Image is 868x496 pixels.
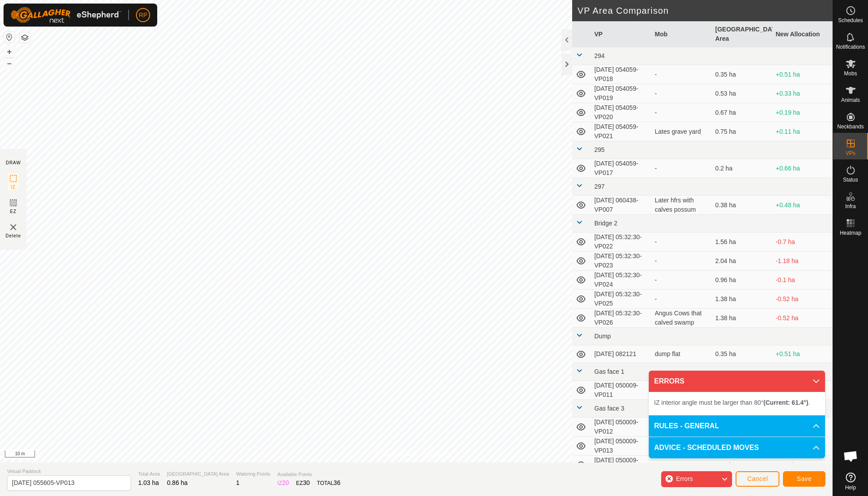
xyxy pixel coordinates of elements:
img: VP [8,222,19,232]
td: -0.52 ha [772,290,833,309]
td: 1.38 ha [712,290,772,309]
span: 30 [303,479,310,486]
td: +0.51 ha [772,345,833,363]
td: +0.33 ha [772,84,833,103]
th: Mob [651,21,712,47]
span: Total Area [138,470,160,478]
span: Infra [845,204,856,209]
div: TOTAL [317,478,341,488]
span: Dump [594,333,611,340]
td: [DATE] 054059-VP020 [591,103,651,122]
td: +0.66 ha [772,159,833,178]
div: - [655,70,709,79]
span: Virtual Paddock [7,468,131,475]
div: DRAW [6,159,21,166]
div: - [655,461,709,470]
span: Help [845,485,856,490]
b: (Current: 61.4°) [763,399,808,406]
td: +0.19 ha [772,103,833,122]
button: – [4,58,15,69]
td: [DATE] 050009-VP011 [591,381,651,400]
span: Neckbands [837,124,864,129]
td: -1.18 ha [772,252,833,271]
div: - [655,164,709,173]
td: 1.38 ha [712,309,772,328]
th: [GEOGRAPHIC_DATA] Area [712,21,772,47]
span: IZ [11,184,16,190]
td: 0.2 ha [712,159,772,178]
span: Schedules [838,18,863,23]
a: Contact Us [425,451,451,459]
span: Heatmap [840,230,861,236]
div: EZ [296,478,310,488]
span: Status [843,177,858,182]
span: ADVICE - SCHEDULED MOVES [654,442,759,453]
span: Cancel [747,475,768,482]
span: VPs [845,151,855,156]
span: RP [139,11,147,20]
td: [DATE] 060438-VP007 [591,196,651,215]
a: Help [833,469,868,494]
td: -0.1 ha [772,271,833,290]
td: 2.04 ha [712,252,772,271]
p-accordion-header: ERRORS [649,371,825,392]
button: Save [783,471,825,487]
td: [DATE] 050009-VP013 [591,437,651,456]
button: Reset Map [4,32,15,43]
span: 1 [236,479,240,486]
p-accordion-header: ADVICE - SCHEDULED MOVES [649,437,825,458]
span: ERRORS [654,376,684,387]
span: Save [797,475,812,482]
td: [DATE] 05:32:30-VP023 [591,252,651,271]
span: Animals [841,97,860,103]
td: 0.67 ha [712,103,772,122]
div: Angus Cows that calved swamp [655,309,709,327]
div: Later hfrs with calves possum [655,196,709,214]
p-accordion-header: RULES - GENERAL [649,415,825,437]
td: -0.7 ha [772,232,833,252]
div: - [655,108,709,117]
span: 294 [594,52,604,59]
span: EZ [10,208,17,215]
td: +0.51 ha [772,65,833,84]
div: - [655,237,709,247]
div: - [655,275,709,285]
td: [DATE] 050009-VP012 [591,418,651,437]
div: - [655,294,709,304]
th: VP [591,21,651,47]
span: IZ interior angle must be larger than 80° . [654,399,810,406]
span: 0.86 ha [167,479,188,486]
p-accordion-content: ERRORS [649,392,825,415]
td: 0.96 ha [712,271,772,290]
span: [GEOGRAPHIC_DATA] Area [167,470,229,478]
img: Gallagher Logo [11,7,121,23]
h2: VP Area Comparison [577,5,833,16]
td: [DATE] 050009-VP014 [591,456,651,475]
button: + [4,46,15,57]
div: - [655,89,709,98]
span: Available Points [277,471,340,478]
td: +0.11 ha [772,122,833,141]
td: 0.53 ha [712,84,772,103]
span: Watering Points [236,470,270,478]
span: Gas face 3 [594,405,624,412]
button: Cancel [736,471,779,487]
span: Bridge 2 [594,220,617,227]
span: Mobs [844,71,857,76]
td: [DATE] 05:32:30-VP022 [591,232,651,252]
div: Lates grave yard [655,127,709,136]
span: Delete [6,232,21,239]
td: 1.56 ha [712,232,772,252]
td: [DATE] 054059-VP018 [591,65,651,84]
div: IZ [277,478,289,488]
td: +0.48 ha [772,196,833,215]
td: 0.35 ha [712,65,772,84]
td: 0.38 ha [712,196,772,215]
span: 295 [594,146,604,153]
td: [DATE] 05:32:30-VP024 [591,271,651,290]
span: 36 [333,479,341,486]
div: Open chat [837,443,864,469]
td: [DATE] 082121 [591,345,651,363]
span: 1.03 ha [138,479,159,486]
span: Gas face 1 [594,368,624,375]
